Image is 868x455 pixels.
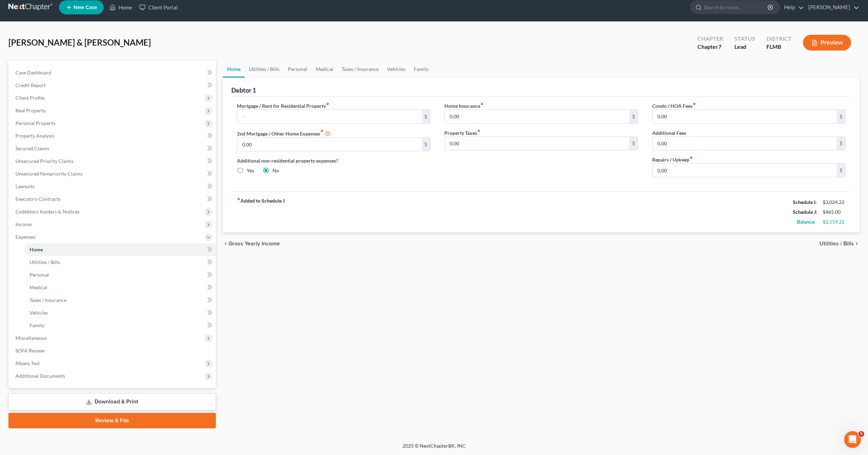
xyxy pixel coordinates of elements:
div: District [766,35,792,43]
a: Client Portal [136,1,181,14]
a: Credit Report [10,79,216,92]
span: Miscellaneous [15,335,47,341]
span: Executory Contracts [15,196,60,202]
div: 2025 © NextChapterBK, INC [234,442,635,455]
input: -- [445,110,629,123]
div: $ [629,110,638,123]
span: Family [30,322,44,328]
a: Executory Contracts [10,193,216,205]
span: Gross Yearly Income [229,241,280,246]
a: Family [24,319,216,332]
input: -- [652,110,837,123]
span: Codebtors Insiders & Notices [15,209,79,215]
span: Utilities / Bills [819,241,854,246]
span: 5 [859,431,864,437]
i: fiber_manual_record [326,102,329,106]
span: Utilities / Bills [30,259,60,265]
a: Unsecured Priority Claims [10,155,216,167]
div: Status [734,35,755,43]
span: Personal Property [15,120,56,126]
span: Means Test [15,360,40,366]
span: Case Dashboard [15,70,51,75]
label: 2nd Mortgage / Other Home Expenses [237,129,330,138]
span: Lawsuits [15,183,34,189]
a: Vehicles [383,61,410,78]
a: [PERSON_NAME] [805,1,859,14]
i: fiber_manual_record [320,129,324,133]
div: $465.00 [823,209,846,216]
i: fiber_manual_record [477,129,481,133]
span: [PERSON_NAME] & [PERSON_NAME] [8,37,151,47]
a: Utilities / Bills [245,61,284,78]
label: Repairs / Upkeep [652,156,693,163]
a: Download & Print [8,394,216,410]
a: SOFA Review [10,344,216,357]
span: New Case [73,5,97,10]
input: -- [237,110,422,123]
a: Taxes / Insurance [24,294,216,306]
input: -- [237,138,422,151]
a: Lawsuits [10,180,216,193]
span: Unsecured Nonpriority Claims [15,171,83,177]
span: Personal [30,272,49,278]
input: -- [652,164,837,177]
span: 7 [718,43,721,50]
a: Personal [284,61,311,78]
span: Taxes / Insurance [30,297,66,303]
label: Mortgage / Rent for Residential Property [237,102,329,110]
label: Property Taxes [444,129,481,137]
span: Credit Report [15,82,46,88]
div: $ [837,164,845,177]
span: Property Analysis [15,133,54,139]
i: fiber_manual_record [237,197,240,201]
i: chevron_right [854,241,860,246]
strong: Schedule J: [793,209,817,215]
strong: Added to Schedule J [237,197,285,227]
span: Client Profile [15,95,45,101]
label: Additional Fees [652,129,686,137]
a: Unsecured Nonpriority Claims [10,167,216,180]
a: Medical [24,281,216,294]
a: Home [106,1,136,14]
i: fiber_manual_record [480,102,484,106]
div: Chapter [697,35,723,43]
div: Chapter [697,43,723,51]
a: Taxes / Insurance [337,61,383,78]
i: chevron_left [223,241,229,246]
div: $ [837,137,845,150]
div: $ [422,110,430,123]
label: Yes [247,167,254,174]
span: Unsecured Priority Claims [15,158,73,164]
span: Home [30,246,43,252]
strong: Balance: [797,219,816,225]
a: Property Analysis [10,130,216,142]
a: Home [223,61,245,78]
a: Vehicles [24,306,216,319]
div: $ [629,137,638,150]
div: $ [837,110,845,123]
label: No [272,167,279,174]
input: Search by name... [704,1,769,14]
a: Medical [311,61,337,78]
i: fiber_manual_record [693,102,696,106]
div: $2,559.22 [823,218,846,225]
button: Utilities / Bills chevron_right [819,241,860,246]
a: Case Dashboard [10,66,216,79]
div: Debtor 1 [231,86,256,94]
span: Expenses [15,234,36,240]
strong: Schedule I: [793,199,817,205]
input: -- [445,137,629,150]
button: Preview [803,35,851,51]
iframe: Intercom live chat [844,431,861,448]
input: -- [652,137,837,150]
i: fiber_manual_record [689,156,693,159]
div: $3,024.22 [823,199,846,206]
span: Additional Documents [15,373,65,379]
span: Vehicles [30,310,48,316]
a: Family [410,61,433,78]
span: Income [15,221,32,227]
span: Medical [30,284,47,290]
label: Condo / HOA Fees [652,102,696,110]
a: Personal [24,269,216,281]
a: Secured Claims [10,142,216,155]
